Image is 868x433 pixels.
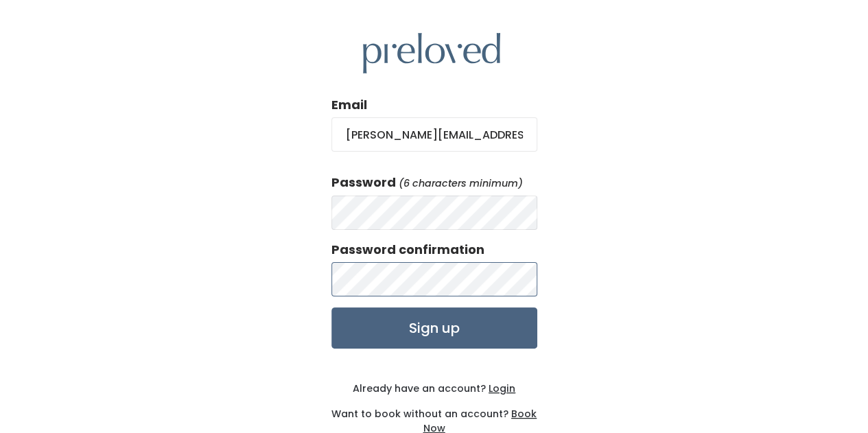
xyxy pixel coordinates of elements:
input: Sign up [331,307,537,349]
label: Password confirmation [331,241,484,259]
a: Login [486,382,515,395]
img: preloved logo [363,33,500,73]
div: Already have an account? [331,382,537,396]
u: Login [489,382,515,395]
label: Password [331,174,396,191]
label: Email [331,96,367,114]
em: (6 characters minimum) [399,176,523,190]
